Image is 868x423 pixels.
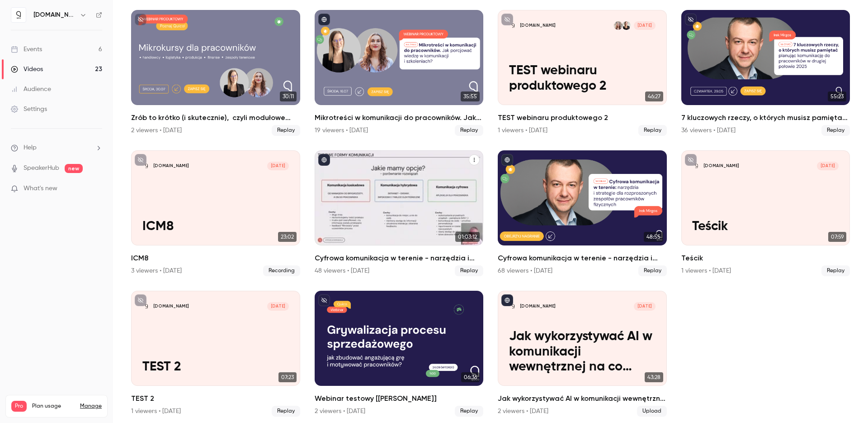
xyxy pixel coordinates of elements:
a: 06:36Webinar testowy [[PERSON_NAME]]2 viewers • [DATE]Replay [315,291,484,417]
a: SpeakerHub [24,163,59,173]
span: 43:28 [645,372,663,382]
h2: TEST webinaru produktowego 2 [498,112,667,123]
button: unpublished [501,14,513,25]
a: 55:237 kluczowych rzeczy, o których musisz pamiętać planując komunikację do pracowników w drugiej... [681,10,850,136]
span: Replay [455,125,483,136]
a: Teścik [DOMAIN_NAME][DATE]Teścik07:59Teścik1 viewers • [DATE]Replay [681,150,850,276]
p: TEST webinaru produktowego 2 [509,63,656,94]
a: TEST 2[DOMAIN_NAME][DATE]TEST 207:23TEST 21 viewers • [DATE]Replay [131,291,300,417]
button: unpublished [318,294,330,306]
img: Monika Duda [622,21,630,29]
span: Plan usage [32,403,75,410]
span: 55:23 [828,91,846,101]
h2: Jak wykorzystywać AI w komunikacji wewnętrznej na co dzień? [498,393,667,404]
a: Manage [80,403,102,410]
h2: ICM8 [131,253,300,264]
span: Replay [272,406,300,417]
a: ICM8[DOMAIN_NAME][DATE]ICM823:02ICM83 viewers • [DATE]Recording [131,150,300,276]
span: [DATE] [267,162,289,170]
span: Replay [821,125,850,136]
p: [DOMAIN_NAME] [520,303,556,309]
li: Mikrotreści w komunikacji do pracowników. Jak porcjować wiedzę w komunikacji i szkoleniach? [315,10,484,136]
p: TEST 2 [142,360,289,375]
div: Audience [11,85,51,94]
img: TEST 2 [142,302,151,310]
span: new [65,164,83,173]
button: published [318,14,330,25]
iframe: Noticeable Trigger [91,185,102,193]
img: quico.io [11,8,26,22]
button: unpublished [135,154,146,166]
li: ICM8 [131,150,300,276]
h2: Cyfrowa komunikacja w terenie - narzędzia i strategie dla rozproszonych zespołów pracowników fizy... [315,253,484,264]
button: published [501,294,513,306]
div: 1 viewers • [DATE] [131,407,181,416]
li: TEST 2 [131,291,300,417]
h2: Teścik [681,253,850,264]
p: [DOMAIN_NAME] [703,163,739,169]
li: Webinar testowy [Ola] [315,291,484,417]
span: Replay [272,125,300,136]
img: ICM8 [142,162,151,170]
span: Replay [638,265,667,276]
span: Recording [263,265,300,276]
h2: Zrób to krótko (i skutecznie), czyli modułowe kursy w [GEOGRAPHIC_DATA] – o mikrotreściach w szko... [131,112,300,123]
span: What's new [24,184,57,193]
button: published [501,154,513,166]
div: 2 viewers • [DATE] [131,126,182,135]
h2: TEST 2 [131,393,300,404]
span: Pro [11,401,27,412]
span: 07:23 [278,372,297,382]
p: Jak wykorzystywać AI w komunikacji wewnętrznej na co dzień? [509,329,656,375]
li: Cyfrowa komunikacja w terenie - narzędzia i strategie dla rozproszonych zespołów pracowników fizy... [315,150,484,276]
span: Replay [821,265,850,276]
a: Jak wykorzystywać AI w komunikacji wewnętrznej na co dzień?[DOMAIN_NAME][DATE]Jak wykorzystywa... [498,291,667,417]
p: ICM8 [142,219,289,235]
span: Replay [455,265,483,276]
div: 2 viewers • [DATE] [498,407,548,416]
div: 3 viewers • [DATE] [131,266,182,275]
span: 23:02 [278,232,297,242]
p: [DOMAIN_NAME] [520,23,556,29]
h2: Cyfrowa komunikacja w terenie - narzędzia i strategie dla rozproszonych zespołów pracowników fizy... [498,253,667,264]
p: Teścik [692,219,839,235]
img: Jak wykorzystywać AI w komunikacji wewnętrznej na co dzień? [509,302,517,310]
div: 68 viewers • [DATE] [498,266,552,275]
span: 46:27 [645,91,663,101]
p: [DOMAIN_NAME] [153,303,189,309]
a: 01:03:12Cyfrowa komunikacja w terenie - narzędzia i strategie dla rozproszonych zespołów pracowni... [315,150,484,276]
li: Zrób to krótko (i skutecznie), czyli modułowe kursy w Quico – o mikrotreściach w szkoleniach i ku... [131,10,300,136]
span: Replay [638,125,667,136]
span: 30:11 [280,91,297,101]
button: unpublished [135,14,146,25]
span: 01:03:12 [455,232,480,242]
a: 35:55Mikrotreści w komunikacji do pracowników. Jak porcjować wiedzę w komunikacji i szkoleniach?1... [315,10,484,136]
a: 48:55Cyfrowa komunikacja w terenie - narzędzia i strategie dla rozproszonych zespołów pracowników... [498,150,667,276]
div: 48 viewers • [DATE] [315,266,369,275]
h2: Mikrotreści w komunikacji do pracowników. Jak porcjować wiedzę w komunikacji i szkoleniach? [315,112,484,123]
span: Replay [455,406,483,417]
h2: 7 kluczowych rzeczy, o których musisz pamiętać planując komunikację do pracowników w drugiej poło... [681,112,850,123]
span: [DATE] [634,302,656,310]
button: unpublished [135,294,146,306]
li: TEST webinaru produktowego 2 [498,10,667,136]
h2: Webinar testowy [[PERSON_NAME]] [315,393,484,404]
span: 07:59 [828,232,846,242]
span: 06:36 [461,372,480,382]
span: Help [24,143,37,153]
button: unpublished [685,154,697,166]
span: [DATE] [817,162,839,170]
div: Events [11,45,42,54]
a: 30:11Zrób to krótko (i skutecznie), czyli modułowe kursy w [GEOGRAPHIC_DATA] – o mikrotreściach w... [131,10,300,136]
li: help-dropdown-opener [11,143,102,153]
button: unpublished [685,14,697,25]
img: Aleksandra Grabarska-Furtak [614,21,622,29]
li: 7 kluczowych rzeczy, o których musisz pamiętać planując komunikację do pracowników w drugiej poło... [681,10,850,136]
div: 2 viewers • [DATE] [315,407,365,416]
div: Settings [11,105,47,114]
li: Teścik [681,150,850,276]
a: TEST webinaru produktowego 2[DOMAIN_NAME]Monika DudaAleksandra Grabarska-Furtak[DATE]TEST webinar... [498,10,667,136]
div: 1 viewers • [DATE] [681,266,731,275]
div: 36 viewers • [DATE] [681,126,736,135]
span: [DATE] [267,302,289,310]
